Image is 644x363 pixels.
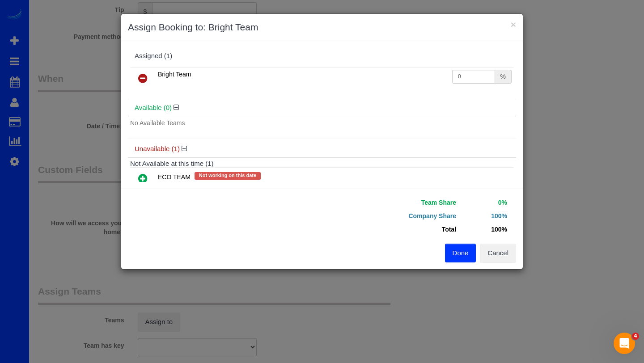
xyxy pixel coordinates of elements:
[158,174,191,181] span: ECO TEAM
[158,71,191,78] span: Bright Team
[495,70,512,84] div: %
[130,119,185,127] span: No Available Teams
[128,21,516,34] h3: Assign Booking to: Bright Team
[458,196,509,209] td: 0%
[135,52,509,60] div: Assigned (1)
[480,244,516,262] button: Cancel
[445,244,476,262] button: Done
[135,104,509,112] h4: Available (0)
[195,172,261,179] span: Not working on this date
[458,223,509,236] td: 100%
[130,160,514,168] h4: Not Available at this time (1)
[458,209,509,223] td: 100%
[329,209,458,223] td: Company Share
[632,333,639,340] span: 4
[329,196,458,209] td: Team Share
[511,20,516,29] button: ×
[614,333,635,354] iframe: Intercom live chat
[329,223,458,236] td: Total
[135,145,509,153] h4: Unavailable (1)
